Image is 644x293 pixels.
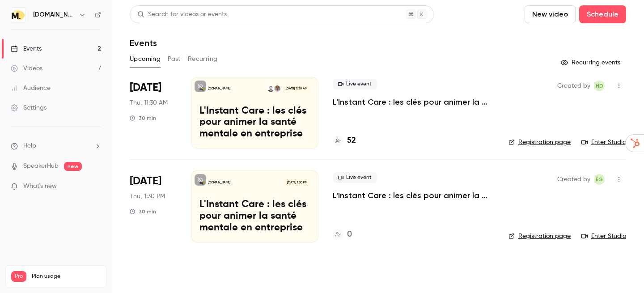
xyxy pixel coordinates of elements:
[90,183,101,191] iframe: Noticeable Trigger
[208,86,230,91] p: [DOMAIN_NAME]
[508,138,571,147] a: Registration page
[130,192,165,201] span: Thu, 1:30 PM
[188,52,218,66] button: Recurring
[525,5,576,23] button: New video
[130,174,161,188] span: [DATE]
[594,81,605,91] span: Héloïse Delecroix
[581,138,626,147] a: Enter Studio
[11,84,51,93] div: Audience
[11,141,101,151] li: help-dropdown-opener
[283,85,309,92] span: [DATE] 11:30 AM
[191,170,318,242] a: L'Instant Care : les clés pour animer la santé mentale en entreprise[DOMAIN_NAME][DATE] 1:30 PML'...
[23,161,59,171] a: SpeakerHub
[130,208,156,215] div: 30 min
[557,174,590,185] span: Created by
[596,81,603,91] span: HD
[191,77,318,149] a: L'Instant Care : les clés pour animer la santé mentale en entreprise[DOMAIN_NAME]Hugo ViguierEmil...
[11,103,47,112] div: Settings
[347,229,352,241] h4: 0
[32,273,101,280] span: Plan usage
[130,115,156,122] div: 30 min
[130,52,161,66] button: Upcoming
[347,135,356,147] h4: 52
[130,170,177,242] div: Nov 27 Thu, 1:30 PM (Europe/Paris)
[168,52,181,66] button: Past
[579,5,626,23] button: Schedule
[267,85,274,92] img: Emile Garnier
[333,97,494,107] a: L'Instant Care : les clés pour animer la santé mentale en entreprise
[557,55,626,70] button: Recurring events
[333,135,356,147] a: 52
[130,77,177,149] div: Sep 18 Thu, 11:30 AM (Europe/Paris)
[557,81,590,91] span: Created by
[208,180,230,185] p: [DOMAIN_NAME]
[596,174,603,185] span: EG
[333,79,377,89] span: Live event
[199,106,310,140] p: L'Instant Care : les clés pour animer la santé mentale en entreprise
[284,179,309,186] span: [DATE] 1:30 PM
[11,44,42,53] div: Events
[137,10,227,19] div: Search for videos or events
[508,232,571,241] a: Registration page
[130,81,161,95] span: [DATE]
[33,10,75,19] h6: [DOMAIN_NAME]
[333,229,352,241] a: 0
[594,174,605,185] span: Emile Garnier
[11,8,25,22] img: moka.care
[23,141,36,151] span: Help
[23,182,57,191] span: What's new
[274,85,280,92] img: Hugo Viguier
[581,232,626,241] a: Enter Studio
[64,162,82,171] span: new
[333,172,377,183] span: Live event
[11,271,26,282] span: Pro
[130,98,168,107] span: Thu, 11:30 AM
[11,64,42,73] div: Videos
[199,199,310,234] p: L'Instant Care : les clés pour animer la santé mentale en entreprise
[130,38,157,48] h1: Events
[333,190,494,201] a: L'Instant Care : les clés pour animer la santé mentale en entreprise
